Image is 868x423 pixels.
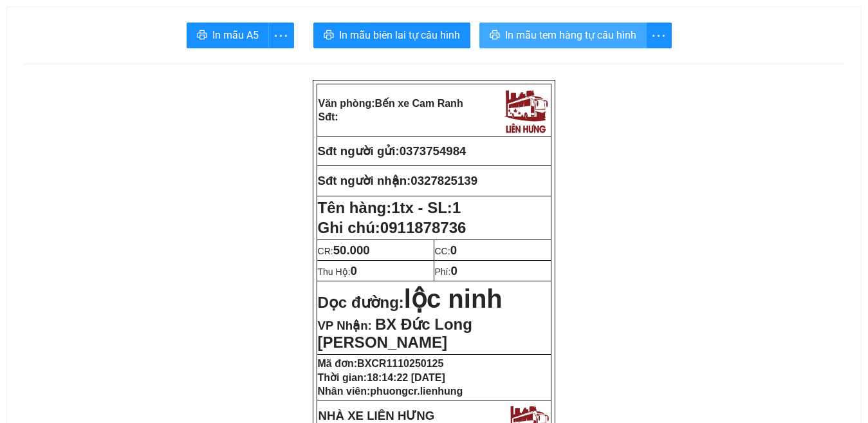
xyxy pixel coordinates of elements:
[391,199,461,216] span: 1tx - SL:
[367,372,445,383] span: 18:14:22 [DATE]
[435,246,457,256] span: CC:
[351,264,357,277] span: 0
[318,144,400,158] strong: Sđt người gửi:
[319,111,338,122] strong: Sđt:
[400,144,466,158] span: 0373754984
[450,243,457,257] span: 0
[435,267,457,277] span: Phí:
[318,174,411,187] strong: Sđt người nhận:
[318,319,372,332] span: VP Nhận:
[357,358,443,369] span: BXCR1110250125
[212,27,259,43] span: In mẫu A5
[318,294,503,311] strong: Dọc đường:
[313,23,470,48] button: printerIn mẫu biên lai tự cấu hình
[318,219,466,236] span: Ghi chú:
[380,219,466,236] span: 0911878736
[187,23,269,48] button: printerIn mẫu A5
[450,264,457,277] span: 0
[370,386,463,397] span: phuongcr.lienhung
[318,358,444,369] strong: Mã đơn:
[318,372,445,383] strong: Thời gian:
[490,30,500,42] span: printer
[333,243,370,257] span: 50.000
[452,199,461,216] span: 1
[268,23,294,48] button: more
[375,98,463,109] span: Bến xe Cam Ranh
[318,315,472,351] span: BX Đức Long [PERSON_NAME]
[647,28,671,44] span: more
[505,27,636,43] span: In mẫu tem hàng tự cấu hình
[339,27,460,43] span: In mẫu biên lai tự cấu hình
[318,246,370,256] span: CR:
[318,199,461,216] strong: Tên hàng:
[319,98,463,109] strong: Văn phòng:
[411,174,477,187] span: 0327825139
[404,285,503,313] span: lộc ninh
[479,23,647,48] button: printerIn mẫu tem hàng tự cấu hình
[269,28,293,44] span: more
[319,409,435,422] strong: NHÀ XE LIÊN HƯNG
[318,267,357,277] span: Thu Hộ:
[197,30,207,42] span: printer
[646,23,672,48] button: more
[501,86,550,135] img: logo
[318,386,463,397] strong: Nhân viên:
[324,30,334,42] span: printer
